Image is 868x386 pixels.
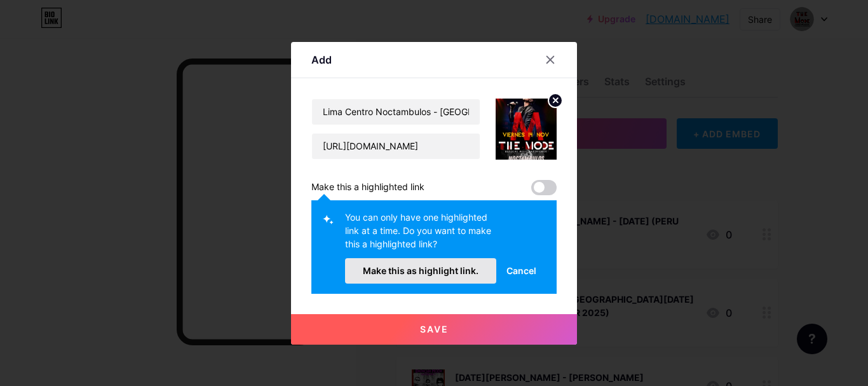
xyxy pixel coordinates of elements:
div: Make this a highlighted link [311,180,424,195]
input: URL [312,134,480,159]
span: Save [420,324,449,334]
button: Make this as highlight link. [345,258,496,284]
div: Add [311,52,332,67]
button: Save [291,314,577,345]
div: You can only have one highlighted link at a time. Do you want to make this a highlighted link? [345,210,496,258]
input: Title [312,99,480,125]
span: Make this as highlight link. [363,265,478,276]
img: link_thumbnail [496,99,557,160]
span: Cancel [506,264,536,277]
button: Cancel [496,258,546,284]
